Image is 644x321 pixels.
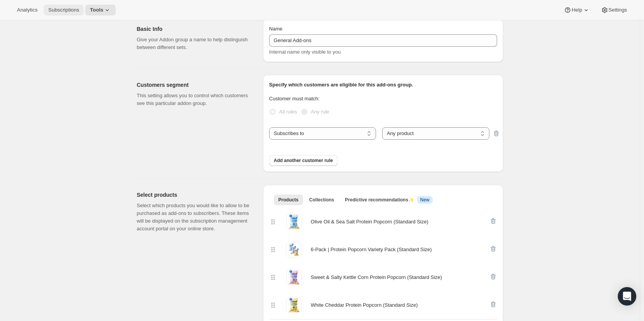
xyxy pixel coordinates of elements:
[137,191,251,199] h2: Select products
[269,82,413,88] span: Specify which customers are eligible for this add-ons group.
[137,92,251,107] p: This setting allows you to control which customers see this particular addon group.
[137,36,251,51] p: Give your Addon group a name to help distinguish between different sets.
[618,287,636,306] div: Open Intercom Messenger
[286,270,302,285] img: Sweet & Salty Kettle Corn Protein Popcorn (Standard Size)
[609,7,627,13] span: Settings
[269,155,337,166] button: Add another customer rule
[44,5,84,15] button: Subscriptions
[345,197,414,203] span: Predictive recommendations ✨
[286,214,302,230] img: Olive Oil & Sea Salt Protein Popcorn (Standard Size)
[311,301,418,309] div: White Cheddar Protein Popcorn (Standard Size)
[137,202,251,233] p: Select which products you would like to allow to be purchased as add-ons to subscribers. These it...
[286,297,302,313] img: White Cheddar Protein Popcorn (Standard Size)
[596,5,632,15] button: Settings
[311,246,432,253] div: 6-Pack | Protein Popcorn Variety Pack (Standard Size)
[85,5,116,15] button: Tools
[137,25,251,33] h2: Basic Info
[559,5,594,15] button: Help
[286,242,302,257] img: 6-Pack | Protein Popcorn Variety Pack (Standard Size)
[279,109,297,115] span: All rules
[274,157,333,164] span: Add another customer rule
[278,197,298,203] span: Products
[90,7,103,13] span: Tools
[269,26,283,32] span: Name
[269,95,497,103] p: Customer must match:
[309,197,334,203] span: Collections
[269,34,497,47] input: First Addons
[572,7,582,13] span: Help
[420,197,430,203] span: New
[269,49,341,55] span: Internal name only visible to you
[12,5,42,15] button: Analytics
[311,109,329,115] span: Any rule
[17,7,37,13] span: Analytics
[137,81,251,89] h2: Customers segment
[48,7,79,13] span: Subscriptions
[311,274,442,281] div: Sweet & Salty Kettle Corn Protein Popcorn (Standard Size)
[311,218,428,226] div: Olive Oil & Sea Salt Protein Popcorn (Standard Size)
